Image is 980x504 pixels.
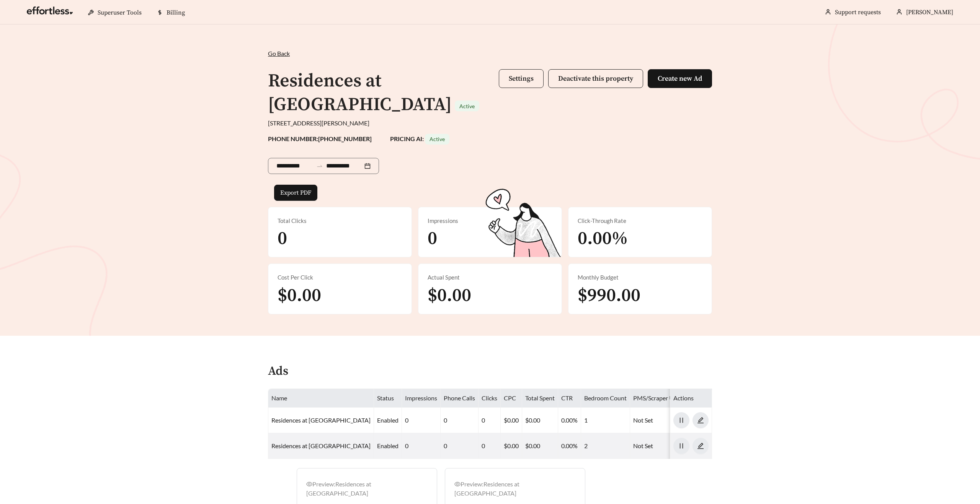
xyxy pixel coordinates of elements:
[428,216,552,225] div: Impressions
[274,185,317,201] button: Export PDF
[278,216,402,225] div: Total Clicks
[268,389,374,408] th: Name
[402,433,441,459] td: 0
[268,135,372,142] strong: PHONE NUMBER: [PHONE_NUMBER]
[522,389,558,408] th: Total Spent
[377,442,399,449] span: enabled
[402,389,441,408] th: Impressions
[693,412,709,428] button: edit
[278,273,402,282] div: Cost Per Click
[670,389,712,408] th: Actions
[271,442,371,449] a: Residences at [GEOGRAPHIC_DATA]
[316,163,323,169] span: swap-right
[454,481,461,487] span: eye
[430,136,445,142] span: Active
[268,50,290,57] span: Go Back
[693,416,709,424] a: edit
[268,119,712,128] div: [STREET_ADDRESS][PERSON_NAME]
[630,389,699,408] th: PMS/Scraper Unit Price
[167,9,185,16] span: Billing
[558,408,581,433] td: 0.00%
[390,135,449,142] strong: PRICING AI:
[428,284,471,307] span: $0.00
[674,417,689,424] span: pause
[459,103,475,109] span: Active
[268,365,288,378] h4: Ads
[499,69,544,88] button: Settings
[522,433,558,459] td: $0.00
[278,227,287,250] span: 0
[271,416,371,424] a: Residences at [GEOGRAPHIC_DATA]
[558,74,633,83] span: Deactivate this property
[578,227,628,250] span: 0.00%
[278,284,321,307] span: $0.00
[501,433,522,459] td: $0.00
[441,408,479,433] td: 0
[374,389,402,408] th: Status
[561,394,573,402] span: CTR
[441,389,479,408] th: Phone Calls
[581,389,630,408] th: Bedroom Count
[268,70,452,116] h1: Residences at [GEOGRAPHIC_DATA]
[648,69,712,88] button: Create new Ad
[630,433,699,459] td: Not Set
[906,8,953,16] span: [PERSON_NAME]
[280,188,311,197] span: Export PDF
[479,433,501,459] td: 0
[306,480,428,498] div: Preview: Residences at [GEOGRAPHIC_DATA]
[454,480,576,498] div: Preview: Residences at [GEOGRAPHIC_DATA]
[479,408,501,433] td: 0
[674,442,689,449] span: pause
[673,412,689,428] button: pause
[98,9,142,16] span: Superuser Tools
[835,8,881,16] a: Support requests
[377,416,399,424] span: enabled
[578,216,702,225] div: Click-Through Rate
[581,408,630,433] td: 1
[658,74,702,83] span: Create new Ad
[428,273,552,282] div: Actual Spent
[630,408,699,433] td: Not Set
[578,284,640,307] span: $990.00
[479,389,501,408] th: Clicks
[306,481,312,487] span: eye
[501,408,522,433] td: $0.00
[522,408,558,433] td: $0.00
[693,438,709,454] button: edit
[548,69,643,88] button: Deactivate this property
[693,442,709,449] a: edit
[578,273,702,282] div: Monthly Budget
[693,442,708,449] span: edit
[673,438,689,454] button: pause
[693,417,708,424] span: edit
[316,163,323,169] span: to
[509,74,534,83] span: Settings
[558,433,581,459] td: 0.00%
[504,394,516,402] span: CPC
[428,227,437,250] span: 0
[581,433,630,459] td: 2
[402,408,441,433] td: 0
[441,433,479,459] td: 0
